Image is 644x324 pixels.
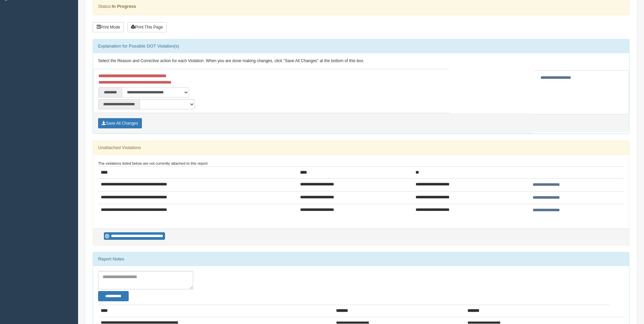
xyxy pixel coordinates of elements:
[98,161,208,165] small: The violations listed below are not currently attached to this report:
[127,22,167,32] button: Print This Page
[93,22,124,32] button: Print Mode
[98,291,129,301] button: Change Filter Options
[112,4,136,9] strong: In Progress
[93,53,629,69] div: Select the Reason and Corrective action for each Violation. When you are done making changes, cli...
[98,118,142,128] button: Save
[93,39,629,53] div: Explanation for Possible DOT Violation(s)
[93,141,629,155] div: Unattached Violations
[93,252,629,266] div: Report Notes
